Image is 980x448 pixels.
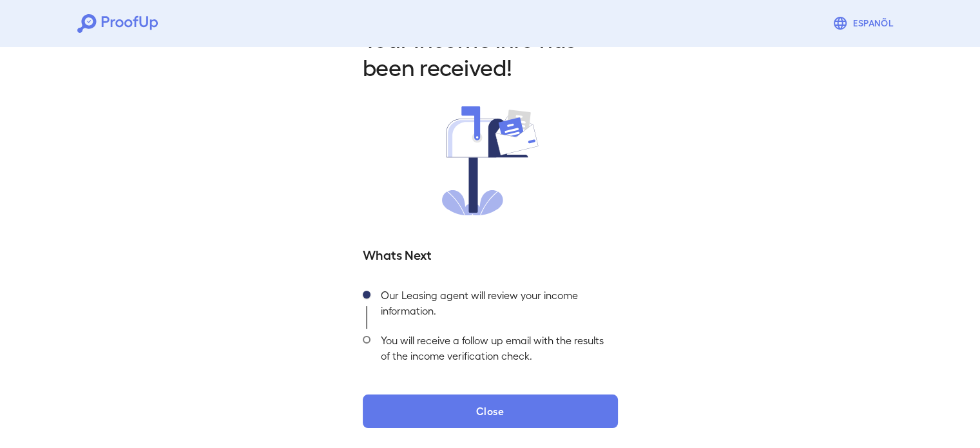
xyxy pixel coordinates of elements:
[370,284,618,329] div: Our Leasing agent will review your income information.
[370,329,618,374] div: You will receive a follow up email with the results of the income verification check.
[442,106,539,215] img: received.svg
[363,394,618,428] button: Close
[363,245,618,263] h5: Whats Next
[363,24,618,81] h2: Your Income info has been received!
[827,10,903,36] button: Espanõl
